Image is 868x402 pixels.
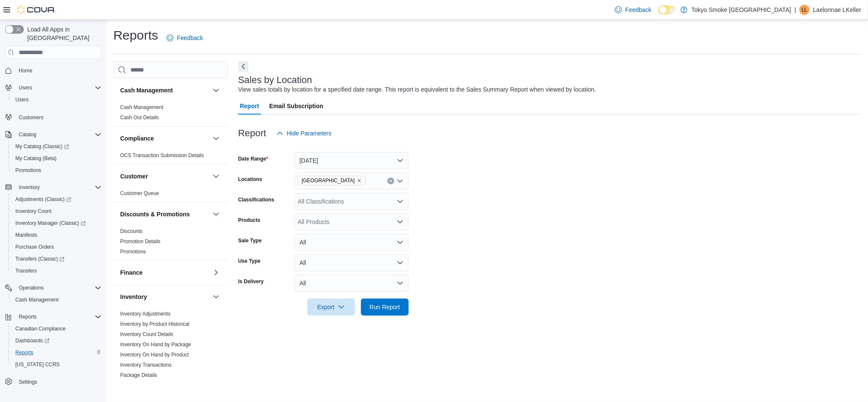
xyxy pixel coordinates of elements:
[298,176,366,185] span: Manitoba
[12,254,68,264] a: Transfers (Classic)
[2,282,105,294] button: Operations
[9,359,105,370] button: [US_STATE] CCRS
[12,336,53,346] a: Dashboards
[15,208,52,215] span: Inventory Count
[9,152,105,164] button: My Catalog (Beta)
[9,265,105,277] button: Transfers
[12,141,72,152] a: My Catalog (Classic)
[113,27,158,44] h1: Reports
[12,242,58,252] a: Purchase Orders
[12,336,101,346] span: Dashboards
[211,133,221,144] button: Compliance
[15,349,33,356] span: Reports
[9,241,105,253] button: Purchase Orders
[15,65,101,76] span: Home
[692,5,791,15] p: Tokyo Smoke [GEOGRAPHIC_DATA]
[120,86,209,95] button: Cash Management
[15,112,101,122] span: Customers
[120,210,190,218] h3: Discounts & Promotions
[287,129,332,138] span: Hide Parameters
[15,267,37,274] span: Transfers
[269,98,323,115] span: Email Subscription
[19,67,32,74] span: Home
[15,220,86,227] span: Inventory Manager (Classic)
[120,228,143,234] a: Discounts
[2,64,105,77] button: Home
[12,218,89,228] a: Inventory Manager (Classic)
[19,114,43,121] span: Customers
[120,238,161,245] span: Promotion Details
[794,5,796,15] p: |
[113,150,228,164] div: Compliance
[15,129,40,140] button: Catalog
[2,82,105,94] button: Users
[120,342,191,347] a: Inventory On Hand by Package
[120,248,146,255] span: Promotions
[120,172,148,181] h3: Customer
[397,218,404,225] button: Open list of options
[12,206,55,216] a: Inventory Count
[120,134,154,143] h3: Compliance
[369,303,400,311] span: Run Report
[12,206,101,216] span: Inventory Count
[12,242,101,252] span: Purchase Orders
[120,249,146,255] a: Promotions
[120,172,209,181] button: Customer
[238,61,248,72] button: Next
[120,310,170,317] span: Inventory Adjustments
[15,312,40,322] button: Reports
[357,178,362,183] button: Remove Manitoba from selection in this group
[12,194,75,204] a: Adjustments (Classic)
[15,283,47,293] button: Operations
[120,331,173,337] a: Inventory Count Details
[15,376,101,387] span: Settings
[9,294,105,306] button: Cash Management
[177,34,203,42] span: Feedback
[12,324,101,334] span: Canadian Compliance
[120,190,159,197] span: Customer Queue
[15,296,58,303] span: Cash Management
[12,230,40,240] a: Manifests
[15,244,54,250] span: Purchase Orders
[19,379,37,385] span: Settings
[802,5,807,15] span: LL
[120,293,147,301] h3: Inventory
[120,228,143,235] span: Discounts
[12,254,101,264] span: Transfers (Classic)
[12,359,63,370] a: [US_STATE] CCRS
[120,321,190,327] a: Inventory by Product Historical
[15,256,64,262] span: Transfers (Classic)
[24,25,101,42] span: Load All Apps in [GEOGRAPHIC_DATA]
[120,372,157,379] span: Package Details
[211,85,221,95] button: Cash Management
[15,337,49,344] span: Dashboards
[120,321,190,327] span: Inventory by Product Historical
[120,311,170,317] a: Inventory Adjustments
[120,134,209,143] button: Compliance
[15,167,41,174] span: Promotions
[17,6,55,14] img: Cova
[9,253,105,265] a: Transfers (Classic)
[2,181,105,193] button: Inventory
[15,283,101,293] span: Operations
[387,178,394,184] button: Clear input
[19,313,37,320] span: Reports
[120,238,161,244] a: Promotion Details
[120,268,143,277] h3: Finance
[302,176,355,185] span: [GEOGRAPHIC_DATA]
[294,254,409,271] button: All
[238,196,274,203] label: Classifications
[120,115,159,121] a: Cash Out Details
[658,6,676,14] input: Dark Mode
[12,165,45,175] a: Promotions
[120,331,173,338] span: Inventory Count Details
[120,372,157,378] a: Package Details
[9,205,105,217] button: Inventory Count
[15,312,101,322] span: Reports
[15,112,47,123] a: Customers
[9,323,105,335] button: Canadian Compliance
[15,96,29,103] span: Users
[12,153,60,164] a: My Catalog (Beta)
